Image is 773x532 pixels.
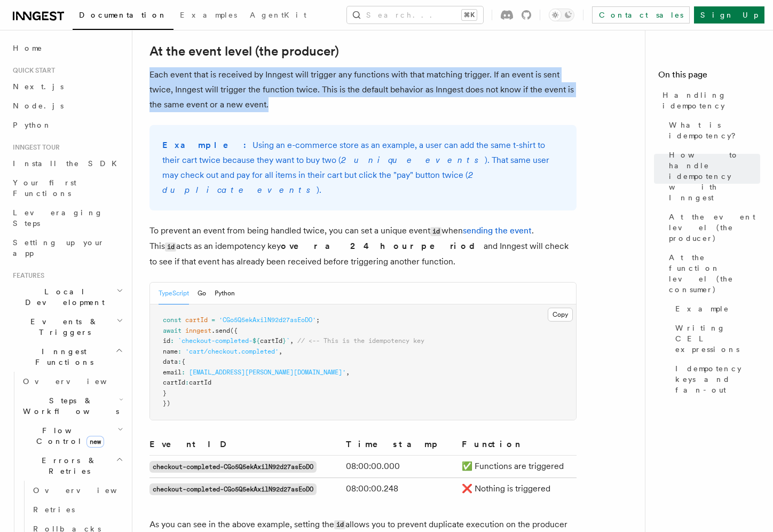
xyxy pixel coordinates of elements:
span: new [86,436,104,448]
span: Inngest Functions [9,346,115,367]
span: Local Development [9,286,116,308]
span: Overview [33,486,143,495]
span: How to handle idempotency with Inngest [669,150,760,203]
a: Handling idempotency [658,85,760,115]
span: Writing CEL expressions [675,323,760,355]
span: cartId [260,337,282,345]
span: : [170,337,174,345]
a: Your first Functions [9,173,125,203]
a: Install the SDK [9,154,125,173]
a: Python [9,115,125,135]
span: Idempotency keys and fan-out [675,363,760,395]
span: Python [13,121,52,129]
code: checkout-completed-CGo5Q5ekAxilN92d27asEoDO [149,461,317,473]
span: .send [211,327,230,334]
a: Documentation [73,3,173,30]
span: Handling idempotency [662,90,760,111]
p: Each event that is received by Inngest will trigger any functions with that matching trigger. If ... [149,67,577,112]
span: }) [163,400,170,407]
th: Function [458,437,577,456]
span: Overview [23,377,133,386]
a: sending the event [463,225,532,236]
span: : [185,379,189,386]
em: 2 unique events [341,155,485,165]
p: Using an e-commerce store as an example, a user can add the same t-shirt to their cart twice beca... [162,138,564,198]
a: Setting up your app [9,233,125,263]
span: : [182,369,185,376]
a: Sign Up [694,6,764,24]
span: Leveraging Steps [13,208,103,228]
span: : [178,348,182,355]
a: At the event level (the producer) [665,207,760,248]
span: AgentKit [250,11,306,19]
span: At the event level (the producer) [669,212,760,244]
button: Events & Triggers [9,312,125,342]
a: What is idempotency? [665,115,760,145]
a: At the event level (the producer) [149,44,339,59]
button: Inngest Functions [9,342,125,372]
span: Inngest tour [9,143,60,152]
span: cartId [185,316,208,324]
button: Search...⌘K [347,6,483,24]
a: Overview [19,372,125,391]
span: Next.js [13,82,64,91]
span: Documentation [79,11,167,19]
span: cartId [189,379,211,386]
a: At the function level (the consumer) [665,248,760,299]
h4: On this page [658,68,760,85]
a: How to handle idempotency with Inngest [665,145,760,207]
span: : [178,358,182,365]
a: Examples [173,3,243,29]
a: Next.js [9,77,125,96]
span: , [346,369,350,376]
span: Steps & Workflows [19,395,119,417]
a: Contact sales [592,6,690,24]
code: id [165,242,176,252]
button: Flow Controlnew [19,421,125,451]
span: ; [316,316,320,324]
span: await [163,327,182,334]
td: ❌ Nothing is triggered [458,478,577,500]
span: 'cart/checkout.completed' [185,348,279,355]
code: id [334,520,345,529]
span: Features [9,271,44,280]
a: Home [9,38,125,58]
span: Node.js [13,101,64,110]
code: checkout-completed-CGo5Q5ekAxilN92d27asEoDO [149,483,317,495]
span: 'CGo5Q5ekAxilN92d27asEoDO' [219,316,316,324]
span: { [182,358,185,365]
span: Errors & Retries [19,455,116,476]
a: Node.js [9,96,125,115]
a: Idempotency keys and fan-out [671,359,760,400]
th: Event ID [149,437,342,456]
span: Examples [180,11,237,19]
span: = [211,316,215,324]
a: Overview [29,481,125,500]
span: } [282,337,286,345]
span: Quick start [9,66,55,75]
kbd: ⌘K [462,10,477,20]
strong: over a 24 hour period [281,241,484,251]
button: Steps & Workflows [19,391,125,421]
th: Timestamp [342,437,458,456]
strong: Example: [162,140,253,150]
a: Example [671,299,760,318]
span: id [163,337,170,345]
td: ✅ Functions are triggered [458,455,577,478]
code: id [430,227,441,236]
span: Flow Control [19,425,117,447]
span: } [163,389,167,397]
span: , [290,337,294,345]
p: To prevent an event from being handled twice, you can set a unique event when . This acts as an i... [149,223,577,269]
span: Events & Triggers [9,316,116,338]
span: What is idempotency? [669,120,760,141]
td: 08:00:00.248 [342,478,458,500]
span: Your first Functions [13,178,76,198]
button: Copy [548,308,573,322]
button: Go [198,283,206,304]
span: name [163,348,178,355]
span: ({ [230,327,238,334]
span: At the function level (the consumer) [669,252,760,295]
a: Retries [29,500,125,519]
span: data [163,358,178,365]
